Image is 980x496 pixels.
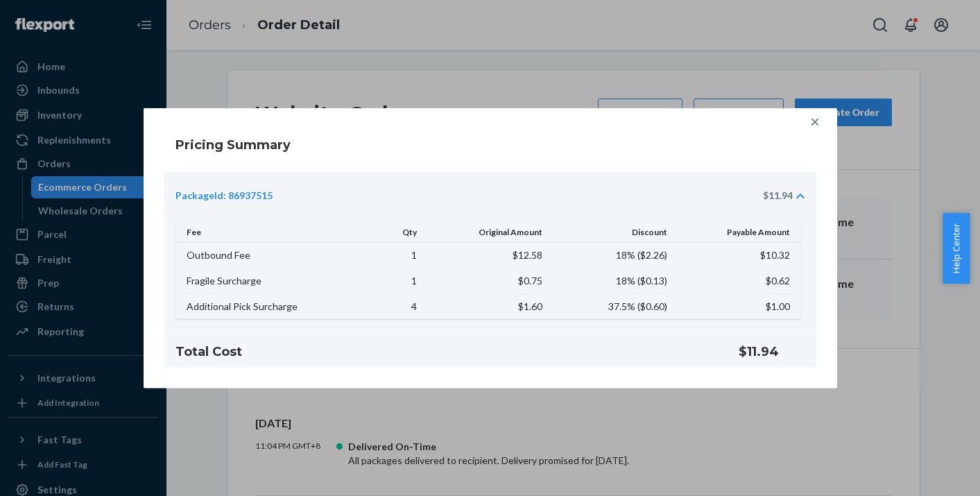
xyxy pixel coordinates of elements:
td: Additional Pick Surcharge [175,293,363,319]
td: $0.75 [425,268,550,293]
td: $1.60 [425,293,550,319]
th: Fee [175,221,363,242]
td: Outbound Fee [175,242,363,268]
td: 4 [363,293,425,319]
td: $10.32 [676,242,800,268]
td: Fragile Surcharge [175,268,363,293]
h4: $11.94 [739,343,805,361]
td: 37.5% ( $0.60 ) [551,293,676,319]
th: Original Amount [425,221,550,242]
th: Payable Amount [676,221,800,242]
td: $0.62 [676,268,800,293]
h4: Pricing Summary [175,135,291,153]
td: 18% ( $0.13 ) [551,268,676,293]
th: Qty [363,221,425,242]
div: PackageId: 86937515 [175,188,273,202]
h4: Total Cost [175,343,705,361]
td: $12.58 [425,242,550,268]
td: 1 [363,242,425,268]
td: 1 [363,268,425,293]
td: $1.00 [676,293,800,319]
th: Discount [551,221,676,242]
div: $11.94 [763,188,793,202]
td: 18% ( $2.26 ) [551,242,676,268]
